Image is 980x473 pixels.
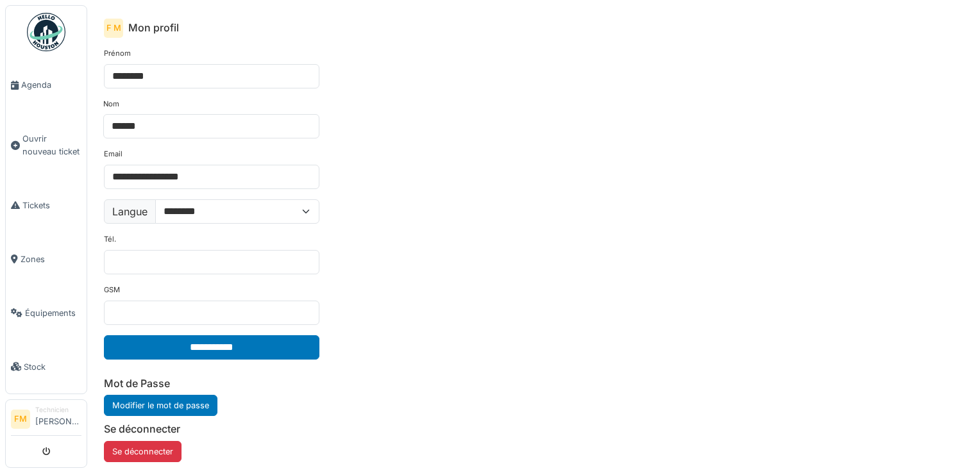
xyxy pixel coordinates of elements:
[6,340,87,394] a: Stock
[11,410,30,429] li: FM
[27,13,65,51] img: Badge_color-CXgf-gQk.svg
[128,22,179,34] h6: Mon profil
[22,199,81,212] span: Tickets
[22,133,81,157] span: Ouvrir nouveau ticket
[6,178,87,232] a: Tickets
[25,307,81,319] span: Équipements
[21,253,81,265] span: Zones
[6,232,87,286] a: Zones
[104,378,319,390] h6: Mot de Passe
[6,286,87,340] a: Équipements
[11,405,81,436] a: FM Technicien[PERSON_NAME]
[104,48,131,59] label: Prénom
[24,361,81,373] span: Stock
[104,395,217,416] a: Modifier le mot de passe
[35,405,81,433] li: [PERSON_NAME]
[21,79,81,91] span: Agenda
[104,19,123,38] div: F M
[104,199,156,224] label: Langue
[104,441,182,462] button: Se déconnecter
[104,149,122,160] label: Email
[35,405,81,415] div: Technicien
[6,58,87,112] a: Agenda
[104,285,120,295] label: GSM
[103,99,119,110] label: Nom
[6,112,87,178] a: Ouvrir nouveau ticket
[104,423,319,435] h6: Se déconnecter
[104,234,116,245] label: Tél.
